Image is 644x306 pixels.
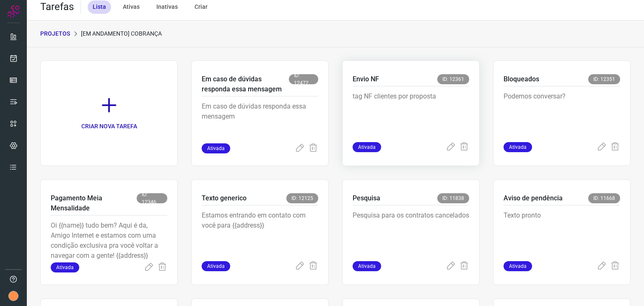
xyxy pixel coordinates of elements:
[437,193,469,203] span: ID: 11838
[588,74,620,84] span: ID: 12351
[588,193,620,203] span: ID: 11668
[8,291,18,301] img: 23e541ba12849409981ed1b203db59b2.png
[353,261,381,271] span: Ativada
[151,0,183,14] div: Inativas
[137,193,167,203] span: ID: 12346
[202,193,247,203] p: Texto generico
[286,193,318,203] span: ID: 12125
[504,142,532,152] span: Ativada
[7,5,20,18] img: Logo
[504,91,620,133] p: Podemos conversar?
[504,193,563,203] p: Aviso de pendência
[289,74,318,84] span: ID: 12472
[202,261,230,271] span: Ativada
[437,74,469,84] span: ID: 12361
[40,60,178,166] a: CRIAR NOVA TAREFA
[353,210,469,252] p: Pesquisa para os contratos cancelados
[88,0,111,14] div: Lista
[202,210,318,252] p: Estamos entrando em contato com você para {{address}}
[81,29,162,38] p: [Em andamento] COBRANÇA
[51,193,137,213] p: Pagamento Meia Mensalidade
[504,74,539,84] p: Bloqueados
[118,0,145,14] div: Ativas
[40,29,70,38] p: PROJETOS
[202,74,289,94] p: Em caso de dúvidas responda essa mensagem
[202,101,318,143] p: Em caso de dúvidas responda essa mensagem
[190,0,213,14] div: Criar
[40,1,74,13] h2: Tarefas
[504,210,620,252] p: Texto pronto
[353,74,379,84] p: Envio NF
[353,91,469,133] p: tag NF clientes por proposta
[353,193,380,203] p: Pesquisa
[51,220,167,262] p: Oi {{name}} tudo bem? Aqui é da, Amigo Internet e estamos com uma condição exclusiva pra você vol...
[353,142,381,152] span: Ativada
[504,261,532,271] span: Ativada
[51,262,79,272] span: Ativada
[202,143,230,153] span: Ativada
[81,122,137,131] p: CRIAR NOVA TAREFA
